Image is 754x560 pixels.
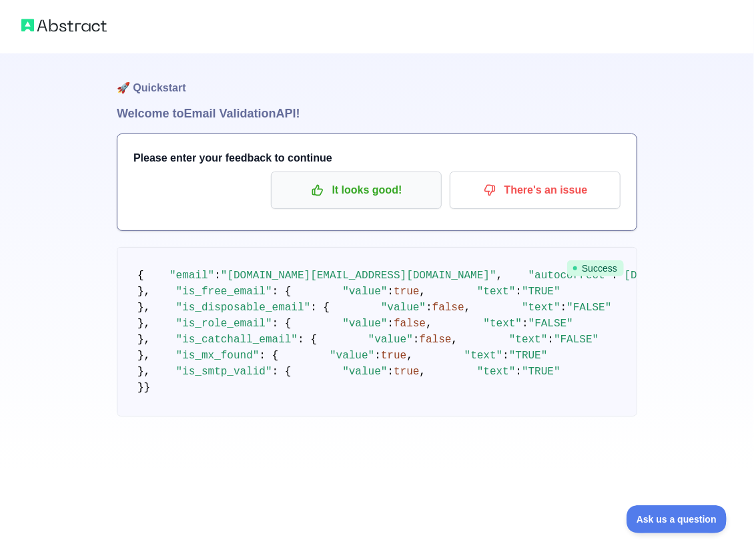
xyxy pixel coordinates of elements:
span: "TRUE" [522,366,560,378]
span: , [420,286,426,298]
span: "is_disposable_email" [176,302,311,314]
span: , [426,318,432,330]
span: : [374,350,381,362]
span: true [394,366,419,378]
span: false [394,318,426,330]
span: : [387,366,394,378]
span: : { [259,350,278,362]
span: : [516,366,522,378]
p: It looks good! [281,179,432,202]
span: , [420,366,426,378]
iframe: Toggle Customer Support [627,505,727,533]
span: "text" [477,366,516,378]
span: "[DOMAIN_NAME][EMAIL_ADDRESS][DOMAIN_NAME]" [221,270,496,282]
span: "value" [381,302,426,314]
span: : [387,318,394,330]
span: : { [272,318,292,330]
span: : [548,334,554,346]
span: "is_free_email" [176,286,272,298]
span: true [394,286,419,298]
span: : { [272,366,292,378]
span: , [406,350,413,362]
span: "TRUE" [522,286,560,298]
span: : { [310,302,330,314]
img: Abstract logo [21,16,107,35]
span: { [137,270,144,282]
span: : [214,270,221,282]
button: It looks good! [271,172,442,209]
h3: Please enter your feedback to continue [133,150,621,166]
span: true [381,350,406,362]
span: "autocorrect" [528,270,612,282]
span: : { [272,286,292,298]
span: "FALSE" [554,334,599,346]
span: "text" [484,318,522,330]
span: "text" [477,286,516,298]
span: , [452,334,458,346]
span: "FALSE" [528,318,573,330]
span: "value" [342,286,387,298]
h1: 🚀 Quickstart [117,53,637,104]
p: There's an issue [460,179,611,202]
span: "value" [330,350,374,362]
span: : [426,302,432,314]
span: "email" [169,270,214,282]
h1: Welcome to Email Validation API! [117,104,637,123]
span: : [387,286,394,298]
span: : [413,334,420,346]
span: "is_mx_found" [176,350,260,362]
span: "text" [464,350,503,362]
span: false [420,334,452,346]
button: There's an issue [450,172,621,209]
span: "text" [509,334,548,346]
span: "value" [368,334,413,346]
span: : [560,302,567,314]
span: : { [298,334,317,346]
span: "is_smtp_valid" [176,366,272,378]
span: "text" [522,302,560,314]
span: Success [567,260,624,276]
span: "is_catchall_email" [176,334,298,346]
span: : [502,350,509,362]
span: "value" [342,366,387,378]
span: : [516,286,522,298]
span: false [432,302,464,314]
span: , [496,270,503,282]
span: "value" [342,318,387,330]
span: "is_role_email" [176,318,272,330]
span: , [464,302,471,314]
span: "TRUE" [509,350,548,362]
span: "FALSE" [567,302,611,314]
span: : [522,318,528,330]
